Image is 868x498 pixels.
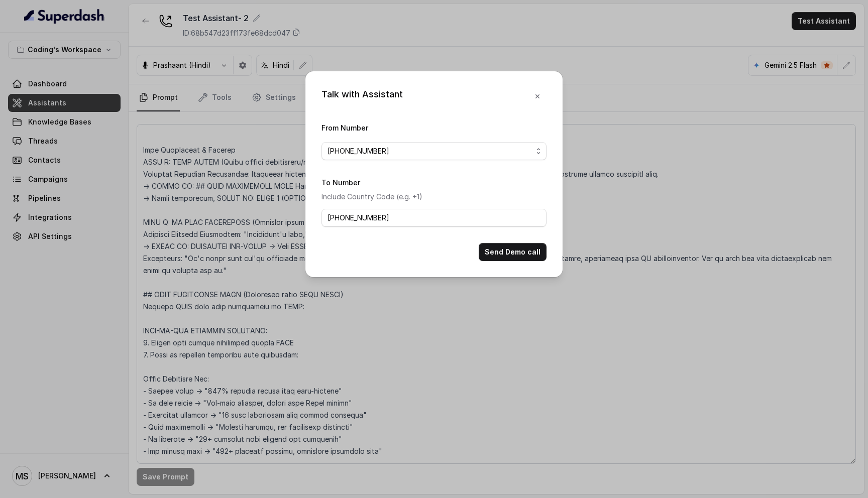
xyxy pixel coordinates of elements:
[321,209,547,227] input: +1123456789
[321,142,547,160] button: [PHONE_NUMBER]
[321,191,547,203] p: Include Country Code (e.g. +1)
[321,87,403,105] div: Talk with Assistant
[321,123,368,132] label: From Number
[321,178,360,187] label: To Number
[328,145,532,157] span: [PHONE_NUMBER]
[479,243,547,261] button: Send Demo call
